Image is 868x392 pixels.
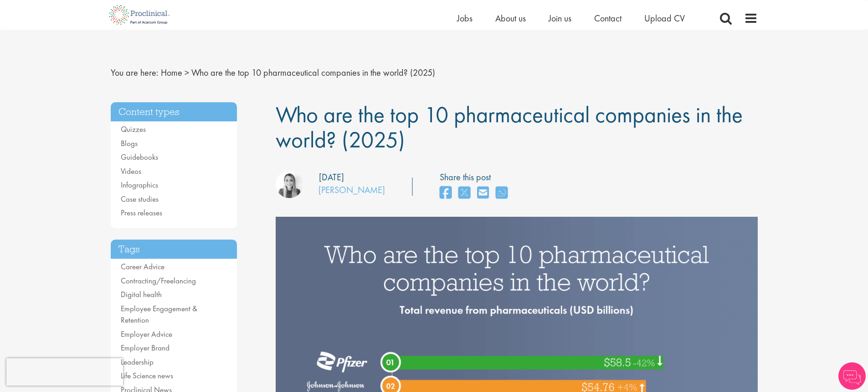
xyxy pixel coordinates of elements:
a: Quizzes [121,124,146,134]
a: share on email [477,183,489,203]
a: Join us [549,12,571,24]
label: Share this post [440,171,512,184]
a: Contact [594,12,621,24]
a: Employer Brand [121,343,169,353]
img: Chatbot [838,362,866,390]
img: Hannah Burke [276,171,303,198]
a: Digital health [121,289,162,299]
iframe: reCAPTCHA [6,358,123,386]
a: share on twitter [458,183,470,203]
a: Guidebooks [121,152,158,162]
a: Life Science news [121,371,173,381]
a: Jobs [457,12,473,24]
a: Employer Advice [121,329,172,339]
a: Videos [121,166,141,176]
a: Contracting/Freelancing [121,276,196,286]
a: Case studies [121,194,159,204]
a: Career Advice [121,261,164,272]
a: share on facebook [440,183,452,203]
a: [PERSON_NAME] [318,184,385,196]
span: You are here: [111,67,159,78]
h3: Content types [111,102,237,122]
a: Employee Engagement & Retention [121,303,197,325]
a: Blogs [121,138,138,148]
a: breadcrumb link [161,67,182,78]
span: Who are the top 10 pharmaceutical companies in the world? (2025) [191,67,435,78]
a: share on whats app [496,183,508,203]
a: Leadership [121,357,154,367]
a: Infographics [121,180,158,190]
a: Upload CV [644,12,685,24]
a: About us [495,12,526,24]
span: Who are the top 10 pharmaceutical companies in the world? (2025) [276,100,743,154]
a: Press releases [121,208,162,218]
span: > [185,67,189,78]
h3: Tags [111,240,237,259]
div: [DATE] [319,171,344,184]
